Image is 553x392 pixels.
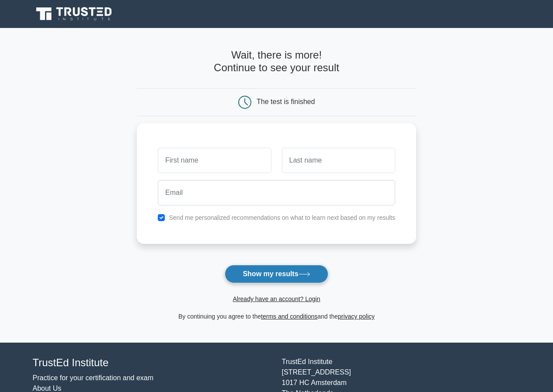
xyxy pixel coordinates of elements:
[158,180,395,205] input: Email
[338,313,375,320] a: privacy policy
[33,357,271,369] h4: TrustEd Institute
[132,311,421,322] div: By continuing you agree to the and the
[261,313,317,320] a: terms and conditions
[169,214,395,221] label: Send me personalized recommendations on what to learn next based on my results
[282,148,395,173] input: Last name
[225,265,328,283] button: Show my results
[233,295,320,302] a: Already have an account? Login
[137,49,416,74] h4: Wait, there is more! Continue to see your result
[33,374,154,382] a: Practice for your certification and exam
[33,385,62,392] a: About Us
[158,148,271,173] input: First name
[257,98,315,105] div: The test is finished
